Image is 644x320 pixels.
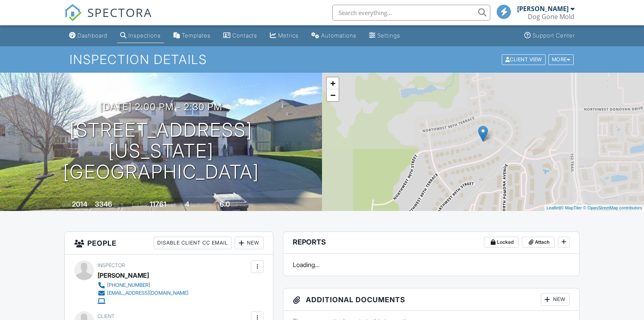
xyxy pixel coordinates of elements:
a: Contacts [220,28,260,43]
div: Inspections [128,32,161,39]
div: [EMAIL_ADDRESS][DOMAIN_NAME] [107,290,188,296]
div: Metrics [278,32,299,39]
a: Inspections [117,28,164,43]
a: Support Center [521,28,578,43]
span: sq.ft. [168,202,177,208]
span: bedrooms [190,202,212,208]
span: bathrooms [231,202,254,208]
a: Settings [366,28,403,43]
div: | [544,205,644,211]
div: 3346 [95,200,112,208]
div: Dog Gone Mold [528,13,574,21]
div: [PERSON_NAME] [98,269,149,281]
span: SPECTORA [87,4,152,21]
div: New [541,293,570,306]
div: 6.0 [220,200,230,208]
a: Templates [170,28,214,43]
div: More [548,54,574,65]
div: Automations [321,32,356,39]
a: Leaflet [546,205,559,210]
input: Search everything... [332,5,490,21]
div: Support Center [533,32,575,39]
a: Automations (Basic) [308,28,360,43]
a: Metrics [267,28,302,43]
a: Client View [501,56,548,62]
a: Zoom out [327,89,339,101]
span: Lot Size [132,202,149,208]
div: New [235,237,264,249]
div: [PERSON_NAME] [517,5,569,13]
a: © OpenStreetMap contributors [583,205,642,210]
div: [PHONE_NUMBER] [107,282,150,288]
div: Templates [182,32,211,39]
div: Contacts [232,32,257,39]
h3: People [65,232,273,254]
h1: Inspection Details [70,53,574,66]
span: Built [62,202,71,208]
div: Settings [377,32,400,39]
a: © MapTiler [561,205,582,210]
a: Dashboard [66,28,111,43]
div: Dashboard [77,32,107,39]
span: Client [98,313,115,319]
span: sq. ft. [113,202,124,208]
div: 2014 [72,200,87,208]
h3: [DATE] 2:00 pm - 2:30 pm [100,102,222,112]
div: 4 [185,200,189,208]
span: Inspector [98,262,125,268]
a: [PHONE_NUMBER] [98,281,188,289]
h1: [STREET_ADDRESS] [US_STATE][GEOGRAPHIC_DATA] [13,120,309,182]
img: The Best Home Inspection Software - Spectora [64,4,82,21]
div: Disable Client CC Email [154,237,232,249]
h3: Additional Documents [283,288,579,311]
a: SPECTORA [64,11,152,27]
div: 11761 [150,200,166,208]
a: [EMAIL_ADDRESS][DOMAIN_NAME] [98,289,188,297]
div: Client View [502,54,546,65]
a: Zoom in [327,77,339,89]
